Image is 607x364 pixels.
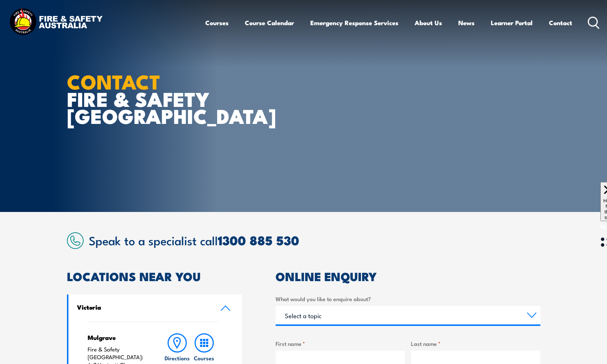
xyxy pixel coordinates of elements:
[276,294,540,303] label: What would you like to enquire about?
[205,13,229,33] a: Courses
[458,13,475,33] a: News
[68,294,242,321] a: Victoria
[165,354,190,362] h6: Directions
[67,271,242,281] h2: LOCATIONS NEAR YOU
[88,333,149,341] h4: Mulgrave
[218,230,299,250] a: 1300 885 530
[194,354,214,362] h6: Courses
[310,13,398,33] a: Emergency Response Services
[491,13,533,33] a: Learner Portal
[549,13,572,33] a: Contact
[67,65,161,96] strong: CONTACT
[245,13,294,33] a: Course Calendar
[276,271,540,281] h2: ONLINE ENQUIRY
[415,13,442,33] a: About Us
[77,303,209,311] h4: Victoria
[67,73,250,124] h1: FIRE & SAFETY [GEOGRAPHIC_DATA]
[411,339,540,348] label: Last name
[89,233,540,247] h2: Speak to a specialist call
[276,339,405,348] label: First name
